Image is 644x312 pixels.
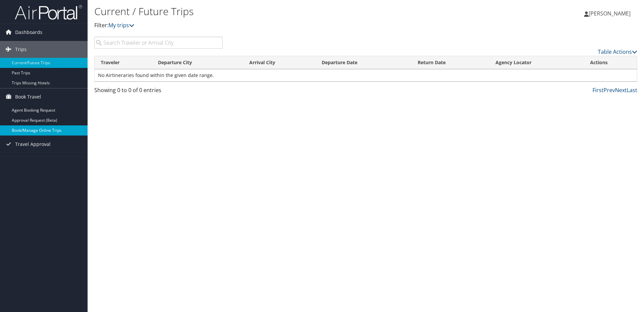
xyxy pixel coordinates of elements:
[316,56,411,69] th: Departure Date: activate to sort column descending
[412,56,489,69] th: Return Date: activate to sort column ascending
[243,56,316,69] th: Arrival City: activate to sort column ascending
[584,56,637,69] th: Actions
[94,4,456,18] h1: Current / Future Trips
[15,136,51,153] span: Travel Approval
[94,21,456,30] p: Filter:
[592,86,604,94] a: First
[95,56,152,69] th: Traveler: activate to sort column ascending
[489,56,584,69] th: Agency Locator: activate to sort column ascending
[95,69,637,81] td: No Airtineraries found within the given date range.
[604,86,615,94] a: Prev
[589,10,631,17] span: [PERSON_NAME]
[94,37,223,49] input: Search Traveler or Arrival City
[15,4,82,20] img: airportal-logo.png
[598,48,637,55] a: Table Actions
[627,86,637,94] a: Last
[615,86,627,94] a: Next
[15,41,27,58] span: Trips
[152,56,243,69] th: Departure City: activate to sort column ascending
[15,24,42,41] span: Dashboards
[15,88,41,105] span: Book Travel
[94,86,223,97] div: Showing 0 to 0 of 0 entries
[584,3,637,24] a: [PERSON_NAME]
[108,22,134,29] a: My trips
